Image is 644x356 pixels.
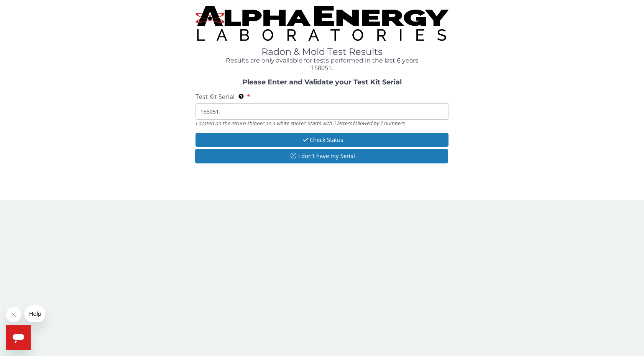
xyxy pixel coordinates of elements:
button: Check Status [195,133,449,147]
button: I don't have my Serial [195,149,448,163]
strong: Please Enter and Validate your Test Kit Serial [242,78,402,86]
span: Test Kit Serial [195,92,235,101]
h1: Radon & Mold Test Results [195,47,449,57]
h4: Results are only available for tests performed in the last 6 years [195,57,449,64]
iframe: Close message [6,307,21,322]
iframe: Message from company [25,305,45,322]
span: 158051. [311,64,333,72]
iframe: Button to launch messaging window [6,325,31,350]
div: Located on the return shipper on a white sticker. Starts with 2 letters followed by 7 numbers. [195,120,449,127]
img: TightCrop.jpg [195,6,449,41]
